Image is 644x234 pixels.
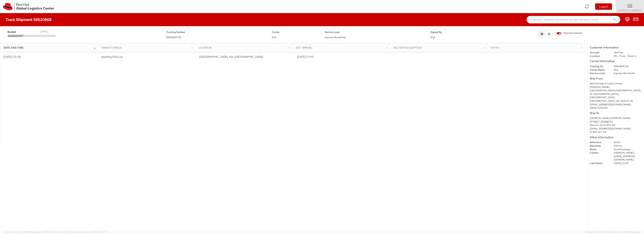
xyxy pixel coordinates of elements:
button: Logout [595,3,612,10]
h5: Carrier Information [590,60,642,63]
div: [DATE] [40,30,48,33]
h5: Tracking Number [166,31,266,33]
div: 918067935000 [590,106,642,110]
span: Booked [7,30,24,34]
span: Server: 2025.17.0-a2fc8bd50ba [4,231,58,233]
dt: Reference: [587,141,611,144]
h5: Other Information [590,136,642,139]
span: BANGALORE, KA, IN [199,55,263,59]
div: Runcorn, QLD, 4113, AU [590,123,642,127]
dt: Ship Date: [587,144,611,148]
div: 61 468 367 128 [590,130,642,134]
span: [PERSON_NAME], [614,151,635,154]
h5: Ship From [590,77,642,80]
dt: Tracking No: [587,65,611,68]
img: rh-logistics-00dfa346123c4ec078e1.svg [3,3,54,10]
span: Express Worldwide [325,36,346,39]
div: Notes [491,46,584,50]
div: [EMAIL_ADDRESS][DOMAIN_NAME] [590,103,642,106]
span: N\A [431,36,435,39]
span: master, [DATE] 08:48:17 [35,231,58,233]
dt: Service Level: [587,72,611,75]
div: [GEOGRAPHIC_DATA], KA, 560037, IN [590,99,642,103]
h5: Customer Information [590,46,642,49]
label: Shipment Details [557,31,582,36]
span: Client: 2025.17.0-cb14447 [58,231,107,233]
div: [GEOGRAPHIC_DATA] [GEOGRAPHIC_DATA] 10, [GEOGRAPHIC_DATA], [GEOGRAPHIC_DATA] [590,89,642,99]
dt: Mode: [587,148,611,151]
h5: Carrier [272,31,319,33]
span: Copyright © [DATE]-[DATE] Agistix Inc., All Rights Reserved [585,231,640,234]
dt: Last Saved: [587,162,611,165]
div: Delivery Exception [393,46,486,50]
span: DHL [272,36,277,39]
input: Shipment, Tracking or Reference Number (at least 4 chars) [527,16,620,23]
div: Est. Arrival [296,46,389,50]
td: [DATE] 17:00 [294,52,392,62]
div: Red Hat India Private Limited [PERSON_NAME] [590,82,642,89]
div: Location [198,46,291,50]
dt: Account: [587,51,611,54]
span: Shipment Details [557,31,582,35]
span: 8984868756 [166,36,181,39]
h4: Track Shipment 56520868 [6,18,51,22]
h5: Service Level [325,31,425,33]
dt: Location: [587,54,611,58]
h5: Signed By [431,31,478,33]
div: [STREET_ADDRESS] [590,120,642,124]
dt: Carrier Name: [587,68,611,72]
span: [PERSON_NAME] [618,9,642,12]
span: master, [DATE] 08:44:05 [83,231,107,233]
dt: Creator: [587,151,611,155]
div: Transit Status [101,46,194,50]
div: [PERSON_NAME] [PERSON_NAME] [590,117,642,120]
span: Awaiting Pick-Up [101,55,123,59]
h5: Ship To [590,112,642,115]
div: Date and Time [4,46,96,50]
div: [EMAIL_ADDRESS][DOMAIN_NAME] [590,127,642,131]
span: ▼ [639,9,642,12]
